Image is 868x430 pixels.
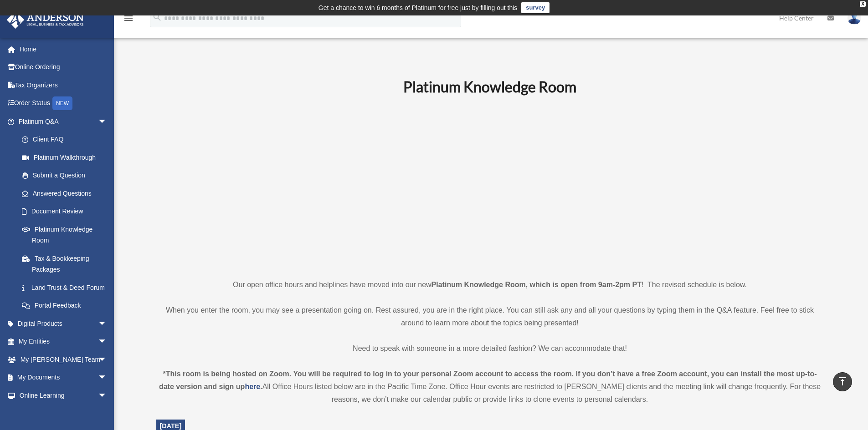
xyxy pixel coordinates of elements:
a: Order StatusNEW [6,94,121,113]
div: close [860,1,866,7]
i: vertical_align_top [837,376,848,387]
span: arrow_drop_down [98,350,116,369]
a: vertical_align_top [833,372,852,391]
a: Answered Questions [13,184,121,202]
a: Platinum Knowledge Room [13,220,116,249]
span: arrow_drop_down [98,369,116,387]
img: Anderson Advisors Platinum Portal [4,11,87,29]
div: Get a chance to win 6 months of Platinum for free just by filling out this [318,2,518,13]
i: menu [123,13,134,24]
a: My [PERSON_NAME] Teamarrow_drop_down [6,350,121,369]
div: All Office Hours listed below are in the Pacific Time Zone. Office Hour events are restricted to ... [156,368,824,406]
a: My Documentsarrow_drop_down [6,369,121,387]
p: Our open office hours and helplines have moved into our new ! The revised schedule is below. [156,278,824,291]
a: Submit a Question [13,167,121,185]
img: User Pic [847,11,861,25]
a: Client FAQ [13,131,121,149]
a: Document Review [13,202,121,221]
a: here [245,383,260,390]
span: [DATE] [160,422,182,430]
a: menu [123,16,134,24]
iframe: 231110_Toby_KnowledgeRoom [353,108,627,262]
strong: . [260,383,262,390]
a: Land Trust & Deed Forum [13,278,121,297]
a: My Entitiesarrow_drop_down [6,333,121,351]
strong: *This room is being hosted on Zoom. You will be required to log in to your personal Zoom account ... [159,370,817,390]
a: Tax & Bookkeeping Packages [13,249,121,278]
b: Platinum Knowledge Room [403,78,576,96]
a: Platinum Walkthrough [13,148,121,167]
i: search [152,12,162,22]
p: When you enter the room, you may see a presentation going on. Rest assured, you are in the right ... [156,304,824,329]
strong: Platinum Knowledge Room, which is open from 9am-2pm PT [431,281,642,288]
a: Home [6,40,121,58]
span: arrow_drop_down [98,333,116,351]
p: Need to speak with someone in a more detailed fashion? We can accommodate that! [156,342,824,355]
a: Portal Feedback [13,297,121,315]
a: Platinum Q&Aarrow_drop_down [6,112,121,131]
a: survey [521,2,550,13]
div: NEW [52,96,72,110]
a: Online Learningarrow_drop_down [6,386,121,405]
a: Tax Organizers [6,76,121,94]
a: Online Ordering [6,58,121,76]
a: Digital Productsarrow_drop_down [6,314,121,333]
span: arrow_drop_down [98,314,116,333]
span: arrow_drop_down [98,112,116,131]
span: arrow_drop_down [98,386,116,405]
